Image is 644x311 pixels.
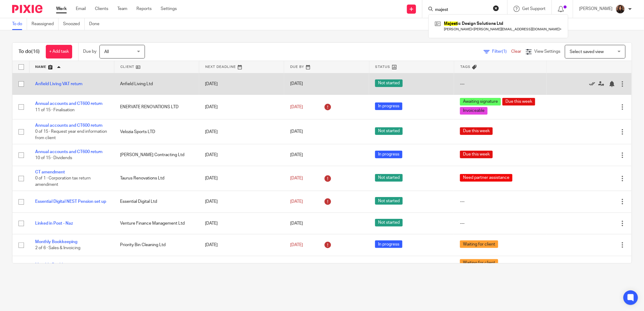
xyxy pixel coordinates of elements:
[35,130,107,140] span: 0 of 15 · Request year end information from client
[46,45,72,59] a: + Add task
[615,4,625,14] img: Headshot.jpg
[375,151,402,158] span: In progress
[199,212,284,234] td: [DATE]
[32,18,59,30] a: Reassigned
[104,50,109,54] span: All
[18,48,40,55] h1: To do
[375,197,403,205] span: Not started
[589,81,598,87] a: Mark as done
[290,130,303,134] span: [DATE]
[31,49,40,54] span: (16)
[492,49,511,54] span: Filter
[35,240,77,244] a: Monthly Bookkeeping
[114,191,199,212] td: Essential Digital Ltd
[375,174,403,182] span: Not started
[199,119,284,144] td: [DATE]
[199,73,284,95] td: [DATE]
[35,156,72,160] span: 10 of 15 · Dividends
[83,48,96,55] p: Due by
[290,221,303,226] span: [DATE]
[460,259,498,267] span: Waiting for client
[434,7,489,13] input: Search
[114,119,199,144] td: Velozia Sports LTD
[199,166,284,191] td: [DATE]
[35,221,73,226] a: Linked in Post - Naz
[290,82,303,86] span: [DATE]
[460,174,512,182] span: Need partner assistance
[117,6,127,12] a: Team
[375,102,402,110] span: In progress
[35,263,77,267] a: Monthly Bookkeeping
[35,170,65,174] a: CT amendment
[375,219,403,226] span: Not started
[56,6,67,12] a: Work
[35,123,102,128] a: Annual accounts and CT600 return
[290,105,303,109] span: [DATE]
[35,82,82,86] a: Anfield Living VAT return
[35,246,80,250] span: 2 of 6 · Sales & Invoicing
[114,95,199,119] td: ENERVATE RENOVATIONS LTD
[114,166,199,191] td: Taurus Renovations Ltd
[35,199,106,204] a: Essential Digital NEST Pension set up
[511,49,521,54] a: Clear
[290,176,303,180] span: [DATE]
[290,153,303,157] span: [DATE]
[114,234,199,256] td: Priority Bin Cleaning Ltd
[460,81,540,87] div: ---
[76,6,86,12] a: Email
[199,191,284,212] td: [DATE]
[199,234,284,256] td: [DATE]
[35,108,75,112] span: 11 of 15 · Finalisation
[290,243,303,247] span: [DATE]
[199,256,284,280] td: [DATE]
[460,107,488,115] span: Invoiceable
[460,98,501,105] span: Awaiting signature
[89,18,104,30] a: Done
[460,220,540,226] div: ---
[460,127,493,135] span: Due this week
[460,151,493,158] span: Due this week
[460,240,498,248] span: Waiting for client
[35,176,91,187] span: 0 of 1 · Corporation tax return amendment
[290,199,303,204] span: [DATE]
[375,127,403,135] span: Not started
[570,50,604,54] span: Select saved view
[35,150,102,154] a: Annual accounts and CT600 return
[199,144,284,166] td: [DATE]
[460,65,471,69] span: Tags
[579,6,612,12] p: [PERSON_NAME]
[136,6,152,12] a: Reports
[161,6,177,12] a: Settings
[114,144,199,166] td: [PERSON_NAME] Contracting Ltd
[460,199,540,205] div: ---
[502,98,535,105] span: Due this week
[114,256,199,280] td: Assure Compliance Group Limited
[12,5,42,13] img: Pixie
[63,18,85,30] a: Snoozed
[534,49,560,54] span: View Settings
[114,73,199,95] td: Anfield Living Ltd
[493,5,499,11] button: Clear
[502,49,507,54] span: (1)
[199,95,284,119] td: [DATE]
[95,6,108,12] a: Clients
[35,102,102,106] a: Annual accounts and CT600 return
[522,7,545,11] span: Get Support
[12,18,27,30] a: To do
[375,79,403,87] span: Not started
[375,240,402,248] span: In progress
[114,212,199,234] td: Venture Finance Management Ltd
